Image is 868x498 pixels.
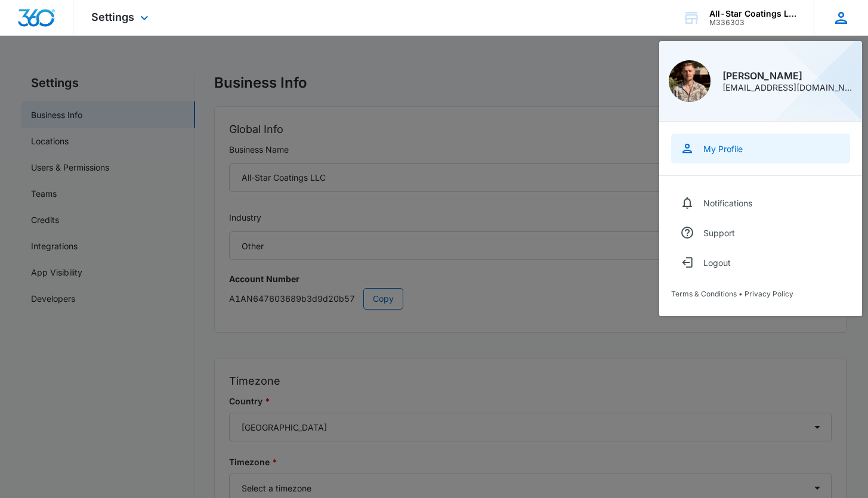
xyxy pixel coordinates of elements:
[709,9,796,18] div: account name
[671,289,737,298] a: Terms & Conditions
[703,258,731,268] div: Logout
[703,198,752,208] div: Notifications
[671,248,850,277] button: Logout
[671,134,850,163] a: My Profile
[722,71,852,81] div: [PERSON_NAME]
[703,228,735,238] div: Support
[703,144,743,154] div: My Profile
[671,218,850,248] a: Support
[91,11,134,23] span: Settings
[671,289,850,298] div: •
[722,83,852,92] div: [EMAIL_ADDRESS][DOMAIN_NAME]
[709,18,796,27] div: account id
[745,289,793,298] a: Privacy Policy
[671,188,850,218] a: Notifications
